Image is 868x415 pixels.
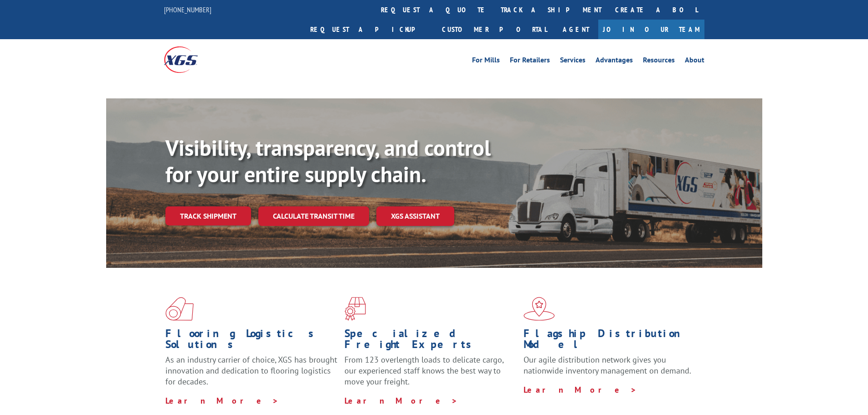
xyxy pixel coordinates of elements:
[165,395,279,406] a: Learn More >
[524,354,691,376] span: Our agile distribution network gives you nationwide inventory management on demand.
[554,20,598,39] a: Agent
[344,354,517,395] p: From 123 overlength loads to delicate cargo, our experienced staff knows the best way to move you...
[510,56,550,67] a: For Retailers
[165,354,337,387] span: As an industry carrier of choice, XGS has brought innovation and dedication to flooring logistics...
[472,56,500,67] a: For Mills
[560,56,586,67] a: Services
[165,206,251,225] a: Track shipment
[344,395,458,406] a: Learn More >
[524,384,637,395] a: Learn More >
[164,5,211,14] a: [PHONE_NUMBER]
[596,56,633,67] a: Advantages
[258,206,369,226] a: Calculate transit time
[524,297,555,321] img: xgs-icon-flagship-distribution-model-red
[165,133,491,188] b: Visibility, transparency, and control for your entire supply chain.
[165,297,194,321] img: xgs-icon-total-supply-chain-intelligence-red
[685,56,704,67] a: About
[524,328,696,354] h1: Flagship Distribution Model
[344,297,366,321] img: xgs-icon-focused-on-flooring-red
[376,206,454,226] a: XGS ASSISTANT
[435,20,554,39] a: Customer Portal
[303,20,435,39] a: Request a pickup
[598,20,704,39] a: Join Our Team
[344,328,517,354] h1: Specialized Freight Experts
[165,328,338,354] h1: Flooring Logistics Solutions
[643,56,675,67] a: Resources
